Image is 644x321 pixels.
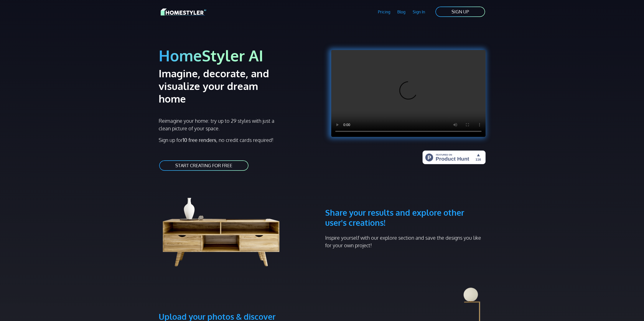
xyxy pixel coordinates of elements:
a: Pricing [374,6,394,18]
img: living room cabinet [159,183,291,269]
a: START CREATING FOR FREE [159,160,249,171]
img: HomeStyler AI - Interior Design Made Easy: One Click to Your Dream Home | Product Hunt [423,151,486,164]
a: SIGN UP [435,6,486,17]
strong: 10 free renders [183,137,216,143]
h2: Imagine, decorate, and visualize your dream home [159,67,287,105]
p: Reimagine your home: try up to 29 styles with just a clean picture of your space. [159,117,279,132]
p: Inspire yourself with our explore section and save the designs you like for your own project! [325,234,486,249]
a: Sign In [409,6,429,18]
p: Sign up for , no credit cards required! [159,136,319,144]
a: Blog [394,6,409,18]
h1: HomeStyler AI [159,46,319,65]
h3: Share your results and explore other user's creations! [325,183,486,228]
img: HomeStyler AI logo [161,8,206,16]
